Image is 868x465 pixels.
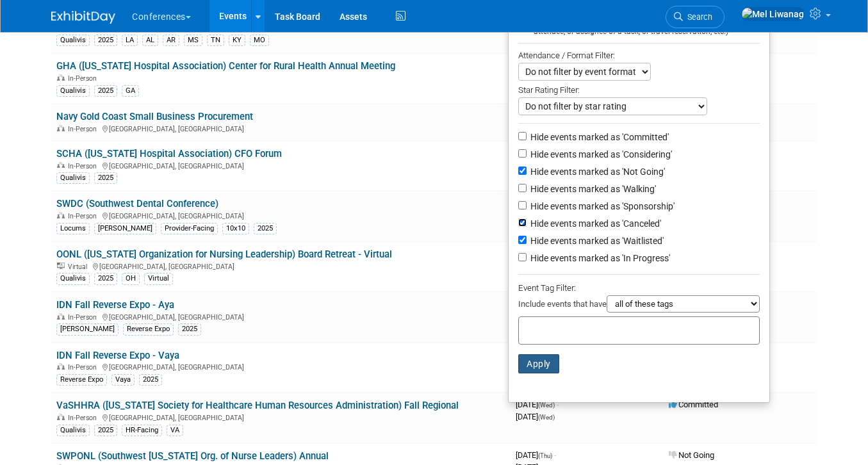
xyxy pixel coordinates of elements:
div: 2025 [94,35,117,46]
a: SCHA ([US_STATE] Hospital Association) CFO Forum [56,148,282,159]
img: In-Person Event [57,74,65,81]
div: Qualivis [56,172,90,184]
div: LA [122,35,138,46]
div: Locums [56,223,90,234]
img: In-Person Event [57,212,65,218]
div: Virtual [144,273,173,284]
div: AR [163,35,179,46]
button: Apply [518,354,559,373]
img: In-Person Event [57,313,65,320]
label: Hide events marked as 'Not Going' [528,165,665,178]
div: [GEOGRAPHIC_DATA], [GEOGRAPHIC_DATA] [56,123,505,133]
a: SWDC (Southwest Dental Conference) [56,198,218,209]
span: In-Person [68,74,101,83]
span: Not Going [669,450,714,460]
span: [DATE] [516,400,559,409]
a: Search [666,6,725,28]
div: MO [250,35,269,46]
span: In-Person [68,363,101,371]
img: In-Person Event [57,414,65,420]
div: 2025 [178,323,201,335]
div: Star Rating Filter: [518,81,760,97]
span: In-Person [68,414,101,422]
div: 2025 [94,273,117,284]
div: [GEOGRAPHIC_DATA], [GEOGRAPHIC_DATA] [56,311,505,322]
div: GA [122,85,139,97]
label: Hide events marked as 'In Progress' [528,252,670,265]
div: Attendance / Format Filter: [518,48,760,63]
a: GHA ([US_STATE] Hospital Association) Center for Rural Health Annual Meeting [56,60,395,72]
div: MS [184,35,202,46]
img: ExhibitDay [51,11,115,24]
div: Qualivis [56,273,90,284]
img: In-Person Event [57,162,65,168]
a: SWPONL (Southwest [US_STATE] Org. of Nurse Leaders) Annual [56,450,329,462]
a: OONL ([US_STATE] Organization for Nursing Leadership) Board Retreat - Virtual [56,249,392,260]
div: Reverse Expo [123,323,174,335]
div: [GEOGRAPHIC_DATA], [GEOGRAPHIC_DATA] [56,210,505,220]
span: In-Person [68,162,101,170]
div: Qualivis [56,85,90,97]
div: 2025 [254,223,277,234]
span: Search [683,12,712,22]
span: In-Person [68,313,101,322]
label: Hide events marked as 'Considering' [528,148,672,161]
img: In-Person Event [57,125,65,131]
div: AL [142,35,158,46]
a: IDN Fall Reverse Expo - Aya [56,299,174,311]
a: Navy Gold Coast Small Business Procurement [56,111,253,122]
div: TN [207,35,224,46]
span: [DATE] [516,450,556,460]
div: [PERSON_NAME] [56,323,119,335]
label: Hide events marked as 'Waitlisted' [528,234,664,247]
span: In-Person [68,212,101,220]
img: Mel Liwanag [741,7,805,21]
span: Committed [669,400,718,409]
span: [DATE] [516,412,555,421]
span: (Wed) [538,402,555,409]
div: [GEOGRAPHIC_DATA], [GEOGRAPHIC_DATA] [56,361,505,371]
div: KY [229,35,245,46]
div: 2025 [94,172,117,184]
span: - [554,450,556,460]
div: [GEOGRAPHIC_DATA], [GEOGRAPHIC_DATA] [56,160,505,170]
span: Virtual [68,263,91,271]
div: Event Tag Filter: [518,281,760,295]
label: Hide events marked as 'Walking' [528,183,656,195]
div: Qualivis [56,35,90,46]
div: 2025 [139,374,162,386]
a: VaSHHRA ([US_STATE] Society for Healthcare Human Resources Administration) Fall Regional [56,400,459,411]
label: Hide events marked as 'Sponsorship' [528,200,675,213]
div: 2025 [94,425,117,436]
div: HR-Facing [122,425,162,436]
a: IDN Fall Reverse Expo - Vaya [56,350,179,361]
img: In-Person Event [57,363,65,370]
div: Reverse Expo [56,374,107,386]
img: Virtual Event [57,263,65,269]
span: In-Person [68,125,101,133]
label: Hide events marked as 'Canceled' [528,217,661,230]
div: OH [122,273,140,284]
div: VA [167,425,183,436]
span: (Thu) [538,452,552,459]
div: Vaya [111,374,135,386]
div: 10x10 [222,223,249,234]
div: Provider-Facing [161,223,218,234]
div: Include events that have [518,295,760,316]
div: 2025 [94,85,117,97]
span: - [557,400,559,409]
div: [GEOGRAPHIC_DATA], [GEOGRAPHIC_DATA] [56,412,505,422]
div: [PERSON_NAME] [94,223,156,234]
label: Hide events marked as 'Committed' [528,131,669,143]
span: (Wed) [538,414,555,421]
div: Qualivis [56,425,90,436]
div: [GEOGRAPHIC_DATA], [GEOGRAPHIC_DATA] [56,261,505,271]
